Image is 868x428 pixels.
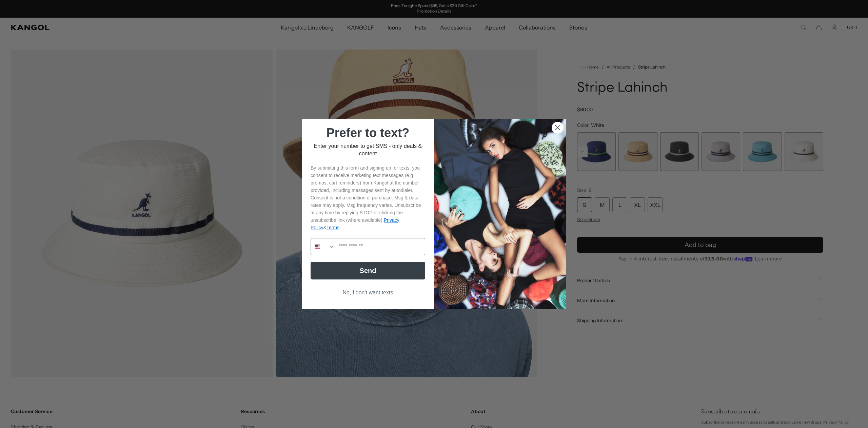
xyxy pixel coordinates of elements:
[311,286,425,299] button: No, I don't want texts
[327,225,339,230] a: Terms
[311,262,425,279] button: Send
[311,238,335,255] button: Search Countries
[552,122,564,134] button: Close dialog
[327,126,409,140] span: Prefer to text?
[315,244,320,249] img: United States
[335,238,425,255] input: Phone Number
[434,119,566,309] img: 32d93059-7686-46ce-88e0-f8be1b64b1a2.jpeg
[311,164,425,231] p: By submitting this form and signing up for texts, you consent to receive marketing text messages ...
[314,143,422,156] span: Enter your number to get SMS - only deals & content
